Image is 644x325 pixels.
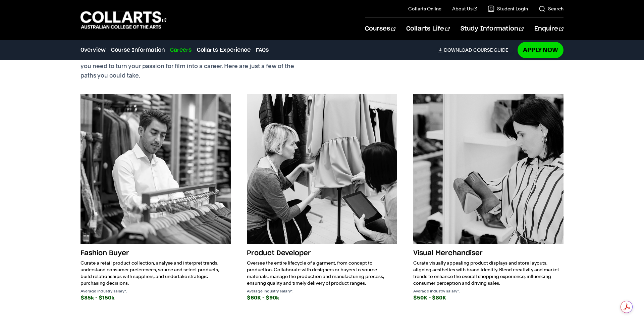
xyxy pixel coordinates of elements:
[539,5,563,12] a: Search
[413,247,563,260] h3: Visual Merchandiser
[111,46,165,54] a: Course Information
[247,247,397,260] h3: Product Developer
[197,46,251,54] a: Collarts Experience
[413,293,563,303] div: $50K - $80K
[170,46,192,54] a: Careers
[80,293,231,303] div: $85k - $150k
[80,247,231,260] h3: Fashion Buyer
[461,18,524,40] a: Study Information
[365,18,395,40] a: Courses
[247,293,397,303] div: $60K - $90k
[256,46,269,54] a: FAQs
[452,5,477,12] a: About Us
[444,47,472,53] span: Download
[80,10,166,30] div: Go to homepage
[534,18,563,40] a: Enquire
[80,46,106,54] a: Overview
[80,260,231,286] p: Curate a retail product collection, analyse and interpret trends, understand consumer preferences...
[247,260,397,286] p: Oversee the entire lifecycle of a garment, from concept to production. Collaborate with designers...
[80,289,231,293] p: Average industry salary*:
[247,289,397,293] p: Average industry salary*:
[488,5,528,12] a: Student Login
[438,47,514,53] a: DownloadCourse Guide
[80,52,325,80] p: At [GEOGRAPHIC_DATA], we give you the skills, knowledge and experience you need to turn your pass...
[413,289,563,293] p: Average industry salary*:
[408,5,441,12] a: Collarts Online
[518,42,563,58] a: Apply Now
[413,260,563,286] p: Curate visually appealing product displays and store layouts, aligning aesthetics with brand iden...
[406,18,449,40] a: Collarts Life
